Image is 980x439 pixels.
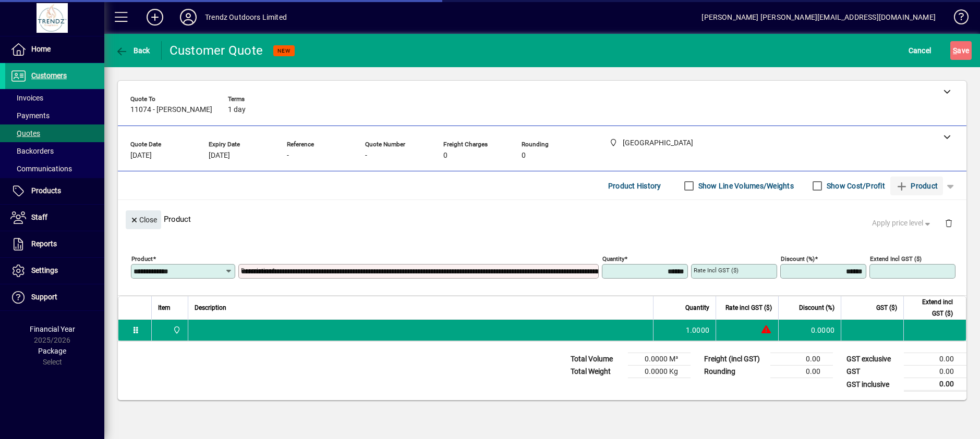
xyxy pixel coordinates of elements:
[686,325,710,335] span: 1.0000
[699,353,770,366] td: Freight (incl GST)
[10,111,50,120] span: Payments
[126,210,161,229] button: Close
[778,320,841,341] td: 0.0000
[38,347,66,355] span: Package
[725,302,772,313] span: Rate incl GST ($)
[113,41,153,60] button: Back
[825,181,885,191] label: Show Cost/Profit
[365,152,367,160] span: -
[31,213,47,221] span: Staff
[10,94,43,102] span: Invoices
[5,124,104,142] a: Quotes
[30,325,75,333] span: Financial Year
[130,211,157,229] span: Close
[876,302,897,313] span: GST ($)
[685,302,709,313] span: Quantity
[694,267,739,274] mat-label: Rate incl GST ($)
[841,378,904,391] td: GST inclusive
[522,152,526,160] span: 0
[443,152,447,160] span: 0
[170,324,182,336] span: New Plymouth
[872,218,933,229] span: Apply price level
[770,366,833,378] td: 0.00
[5,231,104,257] a: Reports
[936,210,961,235] button: Delete
[287,152,289,160] span: -
[841,366,904,378] td: GST
[904,353,966,366] td: 0.00
[953,46,957,55] span: S
[870,255,922,262] mat-label: Extend incl GST ($)
[953,42,969,59] span: ave
[5,89,104,107] a: Invoices
[115,46,150,55] span: Back
[950,41,972,60] button: Save
[5,178,104,204] a: Products
[909,42,931,59] span: Cancel
[31,186,61,195] span: Products
[699,366,770,378] td: Rounding
[904,378,966,391] td: 0.00
[946,2,967,36] a: Knowledge Base
[10,165,72,173] span: Communications
[31,293,57,301] span: Support
[841,353,904,366] td: GST exclusive
[31,71,67,80] span: Customers
[5,160,104,178] a: Communications
[565,366,628,378] td: Total Weight
[277,47,291,54] span: NEW
[565,353,628,366] td: Total Volume
[5,142,104,160] a: Backorders
[123,215,164,224] app-page-header-button: Close
[195,302,226,313] span: Description
[5,107,104,124] a: Payments
[701,9,936,26] div: [PERSON_NAME] [PERSON_NAME][EMAIL_ADDRESS][DOMAIN_NAME]
[602,255,624,262] mat-label: Quantity
[172,8,205,27] button: Profile
[781,255,815,262] mat-label: Discount (%)
[241,267,272,274] mat-label: Description
[5,258,104,284] a: Settings
[31,266,58,274] span: Settings
[228,106,246,114] span: 1 day
[31,45,51,53] span: Home
[31,240,57,248] span: Reports
[936,218,961,228] app-page-header-button: Delete
[158,302,171,313] span: Item
[5,284,104,310] a: Support
[131,255,153,262] mat-label: Product
[5,205,104,231] a: Staff
[130,106,212,114] span: 11074 - [PERSON_NAME]
[770,353,833,366] td: 0.00
[205,9,287,26] div: Trendz Outdoors Limited
[209,152,230,160] span: [DATE]
[10,129,40,137] span: Quotes
[10,147,54,155] span: Backorders
[138,8,172,27] button: Add
[628,353,691,366] td: 0.0000 M³
[906,41,934,60] button: Cancel
[604,177,666,195] button: Product History
[104,41,162,60] app-page-header-button: Back
[904,366,966,378] td: 0.00
[799,302,834,313] span: Discount (%)
[608,178,661,194] span: Product History
[696,181,794,191] label: Show Line Volumes/Weights
[628,366,691,378] td: 0.0000 Kg
[5,36,104,62] a: Home
[170,42,263,59] div: Customer Quote
[118,200,966,238] div: Product
[910,296,953,319] span: Extend incl GST ($)
[868,214,937,233] button: Apply price level
[130,152,152,160] span: [DATE]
